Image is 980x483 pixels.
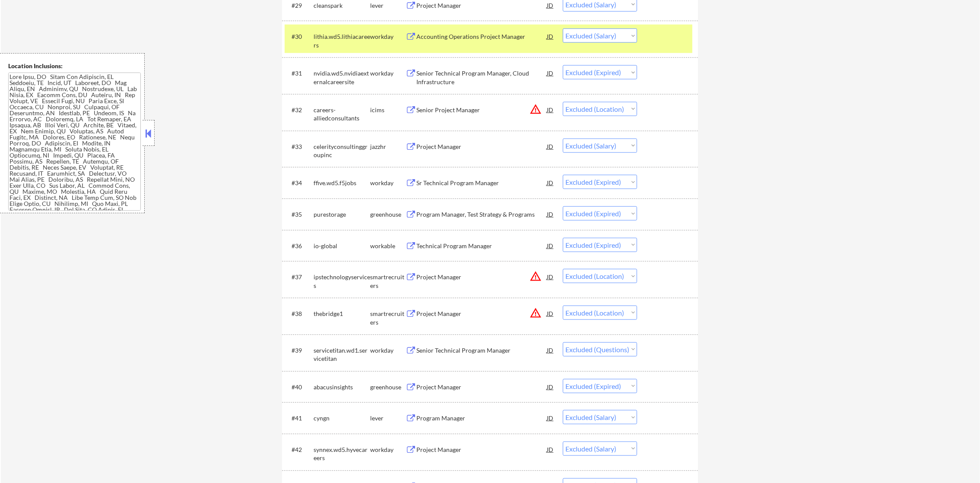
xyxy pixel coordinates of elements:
div: #34 [292,179,307,187]
div: Project Manager [416,273,547,281]
div: JD [546,65,555,81]
div: #39 [292,346,307,355]
div: Technical Program Manager [416,242,547,250]
div: #31 [292,69,307,78]
div: Sr Technical Program Manager [416,179,547,187]
button: warning_amber [530,307,542,319]
div: workday [370,69,406,78]
div: JD [546,139,555,154]
div: smartrecruiters [370,309,406,326]
div: Accounting Operations Project Manager [416,32,547,41]
div: JD [546,442,555,457]
div: lever [370,414,406,423]
div: smartrecruiters [370,273,406,290]
div: Project Manager [416,445,547,454]
div: careers-alliedconsultants [314,106,370,123]
div: lever [370,1,406,10]
div: #29 [292,1,307,10]
div: purestorage [314,210,370,219]
div: servicetitan.wd1.servicetitan [314,346,370,363]
div: #37 [292,273,307,281]
div: nvidia.wd5.nvidiaexternalcareersite [314,69,370,86]
div: #40 [292,383,307,391]
div: JD [546,102,555,117]
div: icims [370,106,406,114]
div: JD [546,238,555,253]
div: #33 [292,142,307,151]
div: #36 [292,242,307,250]
button: warning_amber [530,270,542,282]
div: workable [370,242,406,250]
div: workday [370,32,406,41]
div: JD [546,206,555,222]
div: ffive.wd5.f5jobs [314,179,370,187]
div: Senior Technical Program Manager [416,346,547,355]
div: greenhouse [370,210,406,219]
div: #38 [292,309,307,318]
div: JD [546,379,555,395]
div: workday [370,179,406,187]
div: #35 [292,210,307,219]
div: Project Manager [416,383,547,391]
div: #41 [292,414,307,423]
div: thebridge1 [314,309,370,318]
div: lithia.wd5.lithiacareers [314,32,370,49]
div: JD [546,342,555,358]
div: Project Manager [416,1,547,10]
div: JD [546,175,555,190]
div: Project Manager [416,142,547,151]
div: ipstechnologyservices [314,273,370,290]
div: abacusinsights [314,383,370,391]
div: Project Manager [416,309,547,318]
div: celerityconsultinggroupinc [314,142,370,159]
div: workday [370,346,406,355]
button: warning_amber [530,103,542,115]
div: #30 [292,32,307,41]
div: #32 [292,106,307,114]
div: cleanspark [314,1,370,10]
div: Location Inclusions: [8,62,141,70]
div: greenhouse [370,383,406,391]
div: Senior Technical Program Manager, Cloud Infrastructure [416,69,547,86]
div: Senior Project Manager [416,106,547,114]
div: cyngn [314,414,370,423]
div: Program Manager [416,414,547,423]
div: JD [546,269,555,284]
div: jazzhr [370,142,406,151]
div: synnex.wd5.hyvecareers [314,445,370,462]
div: workday [370,445,406,454]
div: #42 [292,445,307,454]
div: JD [546,410,555,426]
div: Program Manager, Test Strategy & Programs [416,210,547,219]
div: io-global [314,242,370,250]
div: JD [546,28,555,44]
div: JD [546,306,555,321]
